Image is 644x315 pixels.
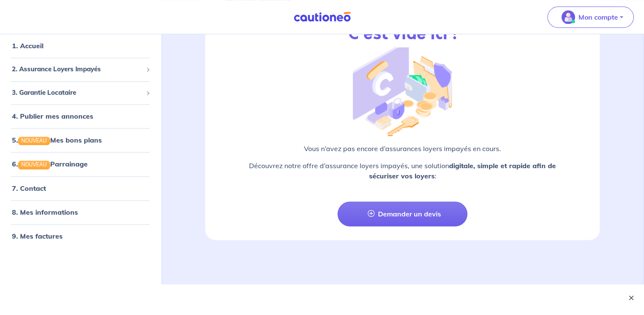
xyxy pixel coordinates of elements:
[12,207,78,216] a: 8. Mes informations
[3,61,157,78] div: 2. Assurance Loyers Impayés
[3,155,157,172] div: 6.NOUVEAUParrainage
[12,112,93,120] a: 4. Publier mes annonces
[12,231,63,240] a: 9. Mes factures
[547,6,634,28] button: illu_account_valid_menu.svgMon compte
[12,64,143,74] span: 2. Assurance Loyers Impayés
[3,85,157,101] div: 3. Garantie Locataire
[226,160,579,181] p: Découvrez notre offre d’assurance loyers impayés, une solution :
[561,10,575,24] img: illu_account_valid_menu.svg
[578,12,618,22] p: Mon compte
[348,23,457,44] h2: C'est vide ici !
[338,201,467,226] a: Demander un devis
[3,131,157,149] div: 5.NOUVEAUMes bons plans
[12,136,102,144] a: 5.NOUVEAUMes bons plans
[12,160,88,168] a: 6.NOUVEAUParrainage
[3,37,157,54] div: 1. Accueil
[12,184,46,192] a: 7. Contact
[12,41,43,50] a: 1. Accueil
[3,108,157,125] div: 4. Publier mes annonces
[369,161,556,180] strong: digitale, simple et rapide afin de sécuriser vos loyers
[12,88,143,98] span: 3. Garantie Locataire
[3,203,157,220] div: 8. Mes informations
[3,227,157,244] div: 9. Mes factures
[353,41,452,137] img: illu_empty_gli.png
[3,179,157,196] div: 7. Contact
[626,293,636,303] button: ×
[290,12,354,22] img: Cautioneo
[226,143,579,154] p: Vous n’avez pas encore d’assurances loyers impayés en cours.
